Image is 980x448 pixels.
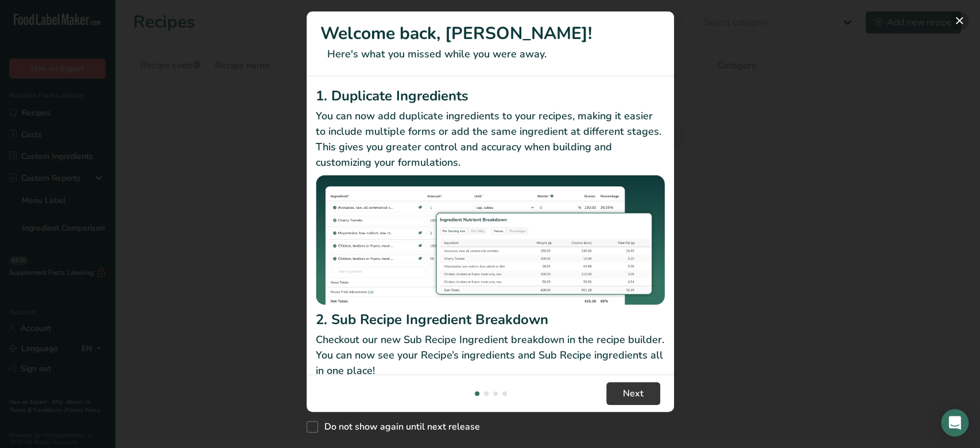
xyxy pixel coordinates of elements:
[318,421,480,433] span: Do not show again until next release
[623,387,644,400] span: Next
[316,309,665,330] h2: 2. Sub Recipe Ingredient Breakdown
[316,332,665,379] p: Checkout our new Sub Recipe Ingredient breakdown in the recipe builder. You can now see your Reci...
[320,46,660,62] p: Here's what you missed while you were away.
[606,382,660,405] button: Next
[320,21,660,46] h1: Welcome back, [PERSON_NAME]!
[316,175,665,305] img: Duplicate Ingredients
[316,108,665,170] p: You can now add duplicate ingredients to your recipes, making it easier to include multiple forms...
[316,85,665,106] h2: 1. Duplicate Ingredients
[941,409,969,437] div: Open Intercom Messenger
